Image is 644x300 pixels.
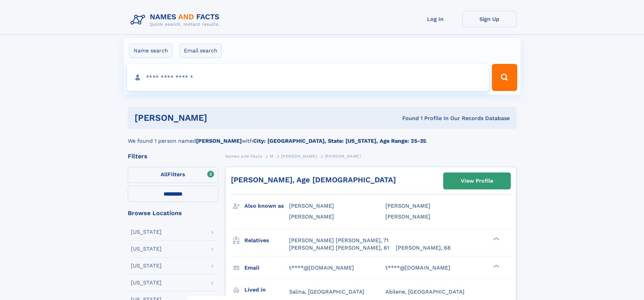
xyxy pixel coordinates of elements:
h3: Also known as [244,200,289,212]
div: View Profile [461,173,493,189]
span: [PERSON_NAME] [385,203,430,209]
b: City: [GEOGRAPHIC_DATA], State: [US_STATE], Age Range: 25-35 [253,138,426,144]
span: [PERSON_NAME] [281,154,317,159]
div: [US_STATE] [131,263,162,269]
a: Names and Facts [225,152,262,160]
h3: Relatives [244,235,289,246]
div: [US_STATE] [131,280,162,285]
a: [PERSON_NAME] [281,152,317,160]
span: [PERSON_NAME] [289,203,334,209]
a: Log In [408,11,462,27]
div: We found 1 person named with . [128,129,517,145]
span: [PERSON_NAME] [289,213,334,220]
label: Name search [129,44,172,58]
div: ❯ [492,264,500,268]
img: Logo Names and Facts [128,11,225,29]
div: Browse Locations [128,210,218,216]
a: [PERSON_NAME], Age [DEMOGRAPHIC_DATA] [231,176,396,184]
a: Sign Up [462,11,517,27]
div: [US_STATE] [131,246,162,252]
label: Filters [128,167,218,183]
span: Salina, [GEOGRAPHIC_DATA] [289,289,364,295]
span: [PERSON_NAME] [385,213,430,220]
div: [US_STATE] [131,229,162,235]
div: ❯ [492,236,500,241]
span: Abilene, [GEOGRAPHIC_DATA] [385,289,464,295]
a: M [270,152,273,160]
h3: Email [244,262,289,274]
span: [PERSON_NAME] [325,154,361,159]
a: [PERSON_NAME] [PERSON_NAME], 71 [289,237,388,244]
h3: Lived in [244,284,289,296]
h1: [PERSON_NAME] [135,114,305,122]
span: All [161,171,168,178]
button: Search Button [492,64,517,91]
div: Filters [128,153,218,159]
a: [PERSON_NAME], 68 [396,244,451,252]
label: Email search [180,44,222,58]
span: M [270,154,273,159]
b: [PERSON_NAME] [196,138,242,144]
a: View Profile [444,173,510,189]
input: search input [127,64,489,91]
div: Found 1 Profile In Our Records Database [305,115,510,122]
a: [PERSON_NAME] [PERSON_NAME], 61 [289,244,389,252]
